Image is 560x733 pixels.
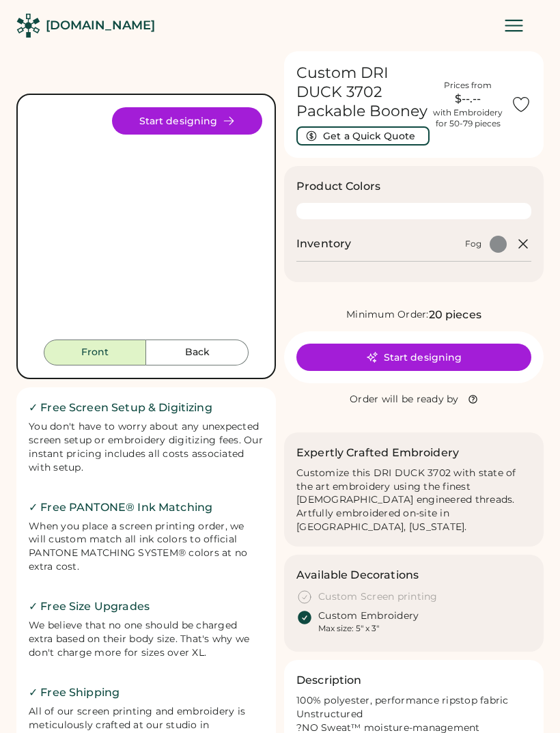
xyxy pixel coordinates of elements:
[318,609,419,623] div: Custom Embroidery
[350,393,459,406] div: Order will be ready by
[44,340,146,365] button: Front
[296,126,430,146] button: Get a Quick Quote
[429,307,481,323] div: 20 pieces
[296,236,351,252] h2: Inventory
[30,107,262,340] img: 3702 - Fog Front Image
[296,445,459,461] h2: Expertly Crafted Embroidery
[29,499,264,516] h2: ✓ Free PANTONE® Ink Matching
[30,107,262,340] div: 3702 Style Image
[29,619,264,660] div: We believe that no one should be charged extra based on their body size. That's why we don't char...
[465,238,481,249] div: Fog
[16,14,40,38] img: Rendered Logo - Screens
[29,400,264,416] h2: ✓ Free Screen Setup & Digitizing
[46,17,155,34] div: [DOMAIN_NAME]
[433,91,503,107] div: $--.--
[146,340,249,365] button: Back
[29,520,264,575] div: When you place a screen printing order, we will custom match all ink colors to official PANTONE M...
[346,308,429,322] div: Minimum Order:
[296,64,433,121] h1: Custom DRI DUCK 3702 Packable Booney
[29,684,264,701] h2: ✓ Free Shipping
[433,107,503,129] div: with Embroidery for 50-79 pieces
[296,567,419,583] h3: Available Decorations
[296,178,380,195] h3: Product Colors
[318,590,438,604] div: Custom Screen printing
[112,107,262,135] button: Start designing
[29,598,264,615] h2: ✓ Free Size Upgrades
[29,420,264,475] div: You don't have to worry about any unexpected screen setup or embroidery digitizing fees. Our inst...
[296,344,531,371] button: Start designing
[318,623,379,634] div: Max size: 5" x 3"
[444,80,492,91] div: Prices from
[296,672,362,689] h3: Description
[296,467,531,534] div: Customize this DRI DUCK 3702 with state of the art embroidery using the finest [DEMOGRAPHIC_DATA]...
